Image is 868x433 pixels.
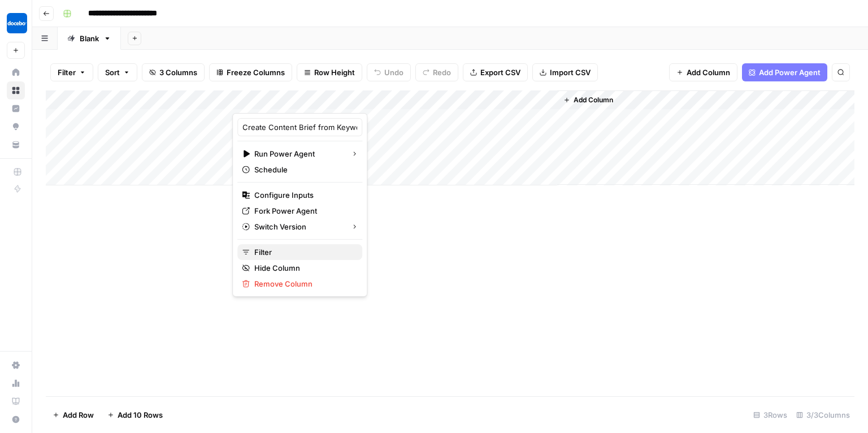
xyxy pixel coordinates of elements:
span: Add Column [687,67,730,78]
span: Sort [105,67,120,78]
a: Opportunities [7,118,25,136]
button: Help + Support [7,410,25,428]
span: Freeze Columns [227,67,285,78]
a: Browse [7,81,25,99]
button: Import CSV [532,63,598,81]
span: Export CSV [480,67,520,78]
span: Row Height [314,67,355,78]
span: Add 10 Rows [118,409,163,421]
span: Remove Column [254,278,353,289]
button: Redo [415,63,458,81]
span: Add Row [63,409,94,421]
button: Add Column [669,63,737,81]
span: Switch Version [254,221,342,232]
a: Insights [7,99,25,118]
button: Freeze Columns [209,63,292,81]
span: Undo [384,67,403,78]
span: Configure Inputs [254,189,353,201]
a: Blank [58,27,121,50]
a: Usage [7,374,25,392]
div: 3/3 Columns [792,406,854,424]
a: Learning Hub [7,392,25,410]
span: Run Power Agent [254,148,342,159]
button: Workspace: Docebo [7,9,25,37]
img: Docebo Logo [7,13,27,33]
a: Settings [7,356,25,374]
span: Filter [254,246,353,258]
a: Home [7,63,25,81]
a: Your Data [7,136,25,154]
span: 3 Columns [159,67,197,78]
span: Import CSV [550,67,591,78]
button: Undo [367,63,411,81]
button: Row Height [297,63,362,81]
div: 3 Rows [749,406,792,424]
span: Redo [433,67,451,78]
span: Schedule [254,164,353,175]
button: Add 10 Rows [101,406,170,424]
button: Add Column [559,93,618,107]
span: Fork Power Agent [254,205,353,216]
button: Export CSV [463,63,528,81]
button: 3 Columns [142,63,205,81]
span: Filter [58,67,76,78]
span: Hide Column [254,262,353,274]
button: Add Power Agent [742,63,827,81]
button: Filter [50,63,93,81]
button: Sort [98,63,137,81]
span: Add Power Agent [759,67,821,78]
div: Blank [80,33,99,44]
span: Add Column [574,95,613,105]
button: Add Row [46,406,101,424]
